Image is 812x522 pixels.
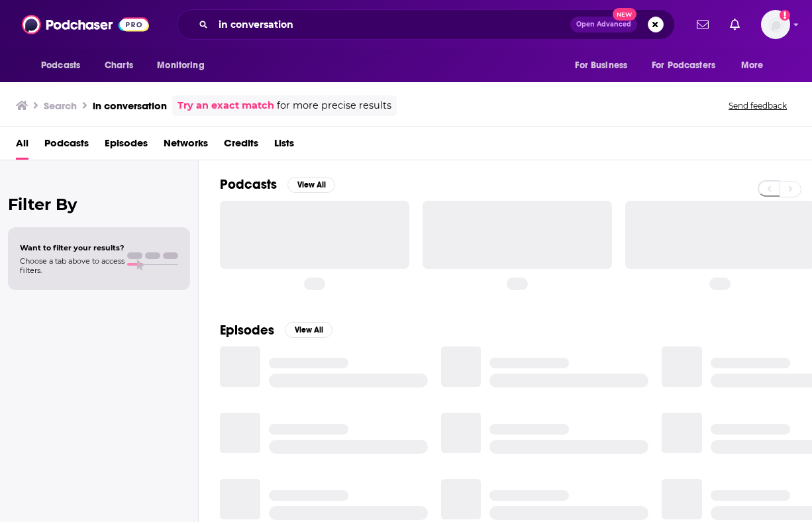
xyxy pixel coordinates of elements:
[220,176,277,193] h2: Podcasts
[105,132,148,160] a: Episodes
[566,53,644,78] button: open menu
[213,14,570,35] input: Search podcasts, credits, & more...
[41,56,80,75] span: Podcasts
[287,177,335,193] button: View All
[44,132,89,160] a: Podcasts
[96,53,141,78] a: Charts
[220,322,274,339] h2: Episodes
[725,13,745,36] a: Show notifications dropdown
[8,195,190,214] h2: Filter By
[643,53,735,78] button: open menu
[220,176,335,193] a: PodcastsView All
[285,322,332,338] button: View All
[725,100,791,111] button: Send feedback
[761,10,790,39] button: Show profile menu
[164,132,208,160] a: Networks
[224,132,258,160] a: Credits
[20,256,125,275] span: Choose a tab above to access filters.
[157,56,204,75] span: Monitoring
[16,132,28,160] a: All
[691,13,714,36] a: Show notifications dropdown
[576,21,631,28] span: Open Advanced
[177,9,675,40] div: Search podcasts, credits, & more...
[761,10,790,39] span: Logged in as smeizlik
[575,56,627,75] span: For Business
[178,98,274,113] a: Try an exact match
[613,8,636,21] span: New
[652,56,715,75] span: For Podcasters
[741,56,764,75] span: More
[274,132,294,160] a: Lists
[220,322,332,339] a: EpisodesView All
[732,53,780,78] button: open menu
[570,17,637,32] button: Open AdvancedNew
[22,12,149,37] img: Podchaser - Follow, Share and Rate Podcasts
[20,243,125,252] span: Want to filter your results?
[44,99,77,112] h3: Search
[93,99,167,112] h3: in conversation
[32,53,97,78] button: open menu
[105,56,133,75] span: Charts
[148,53,221,78] button: open menu
[277,98,391,113] span: for more precise results
[780,10,790,21] svg: Add a profile image
[761,10,790,39] img: User Profile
